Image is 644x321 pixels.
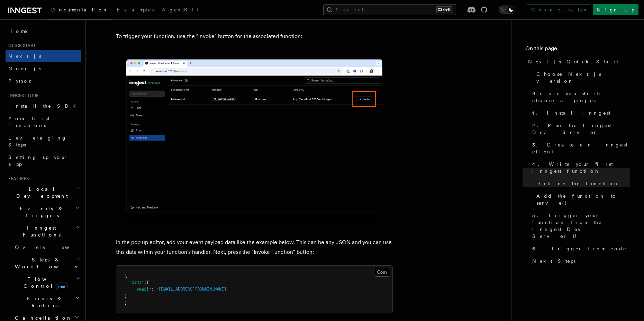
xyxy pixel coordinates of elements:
[12,273,81,292] button: Flow Controlnew
[12,253,81,273] button: Steps & Workflows
[532,141,630,155] span: 3. Create an Inngest client
[532,258,575,265] span: Next Steps
[158,2,203,19] a: AgentKit
[525,44,630,55] h4: On this page
[323,4,456,15] button: Search...Ctrl+K
[6,183,81,202] button: Local Development
[6,202,81,222] button: Events & Triggers
[116,238,393,257] p: In the pop up editor, add your event payload data like the example below. This can be any JSON an...
[6,50,81,62] a: Next.js
[436,6,452,13] kbd: Ctrl+K
[8,66,41,71] span: Node.js
[532,161,630,175] span: 4. Write your first Inngest function
[6,75,81,87] a: Python
[151,287,154,292] span: :
[532,90,630,104] span: Before you start: choose a project
[529,255,630,267] a: Next Steps
[499,6,515,14] button: Toggle dark mode
[534,190,630,209] a: Add the function to serve()
[6,151,81,170] a: Setting up your app
[47,2,112,19] a: Documentation
[134,287,151,292] span: "email"
[125,300,127,305] span: }
[12,295,75,309] span: Errors & Retries
[527,4,590,15] a: Contact sales
[6,176,29,181] span: Features
[6,186,75,199] span: Local Development
[156,287,229,292] span: "[EMAIL_ADDRESS][DOMAIN_NAME]"
[6,93,39,98] span: Inngest tour
[12,256,77,270] span: Steps & Workflows
[6,62,81,75] a: Node.js
[536,180,619,187] span: Define the function
[6,25,81,37] a: Home
[525,55,630,68] a: Next.js Quick Start
[536,193,630,206] span: Add the function to serve()
[117,7,154,12] span: Examples
[6,222,81,241] button: Inngest Functions
[532,109,610,116] span: 1. Install Inngest
[6,112,81,132] a: Your first Functions
[51,7,108,12] span: Documentation
[6,132,81,151] a: Leveraging Steps
[529,119,630,139] a: 2. Run the Inngest Dev Server
[529,107,630,119] a: 1. Install Inngest
[116,52,393,226] img: Inngest Dev Server web interface's functions tab with the invoke button highlighted
[8,103,80,109] span: Install the SDK
[12,241,81,253] a: Overview
[8,53,41,59] span: Next.js
[532,245,627,252] span: 6. Trigger from code
[129,280,144,285] span: "data"
[529,158,630,177] a: 4. Write your first Inngest function
[8,28,28,35] span: Home
[532,212,630,240] span: 5. Trigger your function from the Inngest Dev Server UI
[6,43,36,48] span: Quick start
[15,244,86,250] span: Overview
[12,292,81,312] button: Errors & Retries
[6,205,75,219] span: Events & Triggers
[534,177,630,190] a: Define the function
[125,293,127,298] span: }
[162,7,199,12] span: AgentKit
[125,273,127,278] span: {
[528,58,619,65] span: Next.js Quick Start
[536,71,630,84] span: Choose Next.js version
[12,276,76,289] span: Flow Control
[8,154,68,167] span: Setting up your app
[116,32,393,41] p: To trigger your function, use the "Invoke" button for the associated function:
[593,4,638,15] a: Sign Up
[56,283,67,290] span: new
[6,100,81,112] a: Install the SDK
[532,122,630,136] span: 2. Run the Inngest Dev Server
[529,242,630,255] a: 6. Trigger from code
[8,116,49,128] span: Your first Functions
[6,224,75,238] span: Inngest Functions
[529,209,630,242] a: 5. Trigger your function from the Inngest Dev Server UI
[534,68,630,87] a: Choose Next.js version
[8,135,67,148] span: Leveraging Steps
[529,139,630,158] a: 3. Create an Inngest client
[146,280,149,285] span: {
[8,78,34,84] span: Python
[144,280,146,285] span: :
[374,268,390,277] button: Copy
[112,2,158,19] a: Examples
[529,87,630,107] a: Before you start: choose a project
